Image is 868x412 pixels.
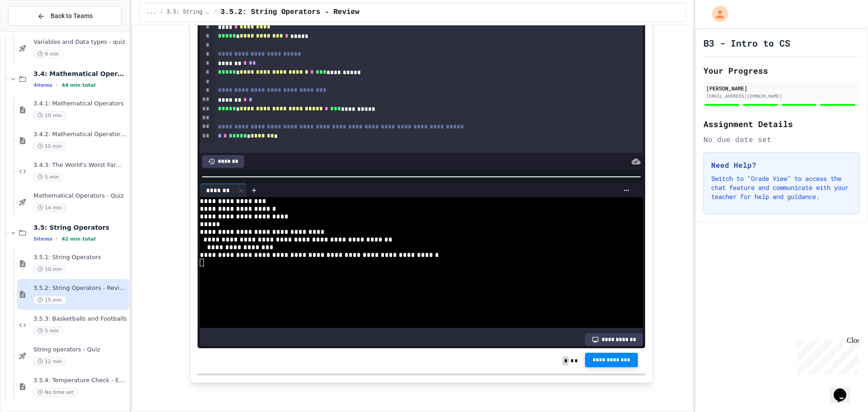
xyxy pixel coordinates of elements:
span: 3.4.1: Mathematical Operators [33,100,127,108]
div: No due date set [703,134,860,145]
span: 42 min total [61,236,95,242]
span: 10 min [33,265,66,274]
span: 10 min [33,111,66,120]
span: Back to Teams [51,11,93,21]
span: No time set [33,388,78,397]
span: 14 min [33,204,66,212]
span: 15 min [33,142,66,151]
span: 5 min [33,173,63,181]
span: 4 items [33,82,52,88]
div: Chat with us now!Close [4,4,62,57]
div: My Account [703,4,731,24]
span: 3.4.2: Mathematical Operators - Review [33,131,127,138]
span: 3.5.2: String Operators - Review [221,7,359,18]
div: [EMAIL_ADDRESS][DOMAIN_NAME] [706,93,857,99]
span: / [214,9,217,16]
span: 3.5: String Operators [33,223,127,232]
span: Variables and Data types - quiz [33,38,127,46]
h1: B3 - Intro to CS [703,37,790,49]
span: 3.4.3: The World's Worst Farmers Market [33,161,127,169]
div: [PERSON_NAME] [706,84,857,92]
span: • [56,81,58,89]
h2: Assignment Details [703,118,860,130]
span: String operators - Quiz [33,346,127,354]
iframe: chat widget [830,376,859,403]
p: Switch to "Grade View" to access the chat feature and communicate with your teacher for help and ... [711,174,852,201]
span: 3.4: Mathematical Operators [33,70,127,78]
h2: Your Progress [703,64,860,77]
span: 44 min total [61,82,95,88]
button: Back to Teams [8,6,122,26]
h3: Need Help? [711,160,852,170]
span: 15 min [33,296,66,304]
span: 3.5.3: Basketballs and Footballs [33,315,127,323]
span: 5 min [33,327,63,335]
iframe: chat widget [793,336,859,375]
span: 3.5.1: String Operators [33,254,127,261]
span: 5 items [33,236,52,242]
span: 3.5.4: Temperature Check - Exit Ticket [33,377,127,384]
span: 3.5: String Operators [167,9,210,16]
span: • [56,235,58,242]
span: 12 min [33,357,66,366]
span: Mathematical Operators - Quiz [33,192,127,200]
span: ... [146,9,156,16]
span: 9 min [33,50,63,58]
span: 3.5.2: String Operators - Review [33,284,127,292]
span: / [160,9,163,16]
